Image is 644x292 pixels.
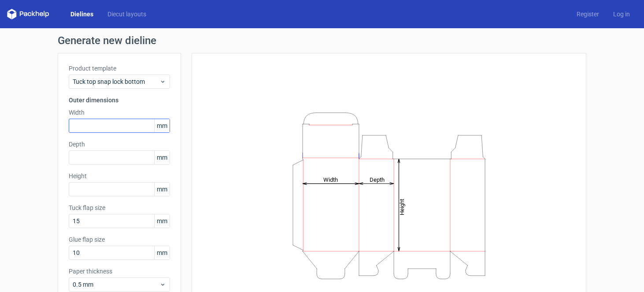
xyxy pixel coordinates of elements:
[73,77,159,86] span: Tuck top snap lock bottom
[69,172,170,180] label: Height
[154,183,170,196] span: mm
[69,64,170,73] label: Product template
[69,203,170,212] label: Tuck flap size
[323,176,338,183] tspan: Width
[69,108,170,117] label: Width
[58,35,586,46] h1: Generate new dieline
[154,151,170,164] span: mm
[69,140,170,149] label: Depth
[100,10,153,19] a: Diecut layouts
[370,176,385,183] tspan: Depth
[63,10,100,19] a: Dielines
[69,267,170,276] label: Paper thickness
[154,119,170,132] span: mm
[570,10,606,19] a: Register
[399,198,405,215] tspan: Height
[154,214,170,228] span: mm
[73,280,159,289] span: 0.5 mm
[69,235,170,244] label: Glue flap size
[69,96,170,105] h3: Outer dimensions
[154,246,170,259] span: mm
[606,10,637,19] a: Log in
